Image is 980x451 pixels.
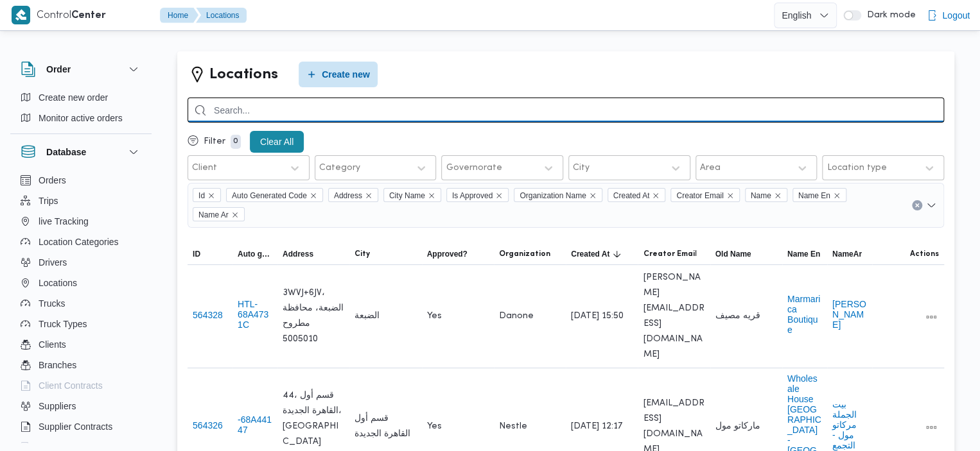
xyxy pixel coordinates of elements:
[15,252,146,273] button: Drivers
[15,232,146,252] button: Location Categories
[188,98,944,123] input: Search...
[160,8,198,23] button: Home
[231,135,241,149] p: 0
[715,309,760,324] span: قريه مصيف
[39,337,66,352] span: Clients
[319,163,360,173] div: Category
[571,249,609,259] span: Created At; Sorted in descending order
[726,192,734,200] button: Remove Creator Email from selection in this group
[15,170,146,191] button: Orders
[299,62,378,87] button: Create new
[39,316,87,332] span: Truck Types
[39,419,112,434] span: Supplier Contracts
[10,170,152,448] div: Database
[499,419,527,434] span: Nestle
[39,296,65,311] span: Trucks
[612,249,622,259] svg: Sorted in descending order
[365,192,372,200] button: Remove Address from selection in this group
[922,3,975,28] button: Logout
[204,137,225,147] p: Filter
[15,87,146,108] button: Create new order
[232,189,307,203] span: Auto Generated Code
[71,11,106,21] b: Center
[21,144,141,160] button: Database
[446,188,509,202] span: Is Approved
[787,249,820,259] span: Name En
[310,192,317,200] button: Remove Auto Generated Code from selection in this group
[700,163,721,173] div: Area
[832,249,862,259] span: NameAr
[39,275,77,291] span: Locations
[792,188,846,202] span: Name En
[277,244,349,264] button: Address
[670,188,739,202] span: Creator Email
[745,188,787,202] span: Name
[383,188,441,202] span: City Name
[566,244,638,264] button: Created AtSorted in descending order
[193,188,221,202] span: Id
[192,163,217,173] div: Client
[328,188,378,202] span: Address
[643,249,696,259] span: Creator Email
[39,173,66,188] span: Orders
[231,211,239,219] button: Remove Name Ar from selection in this group
[250,131,304,153] button: Clear All
[942,8,970,23] span: Logout
[15,416,146,437] button: Supplier Contracts
[15,191,146,211] button: Trips
[520,189,586,203] span: Organization Name
[46,144,86,160] h3: Database
[39,110,123,126] span: Monitor active orders
[283,285,344,347] span: 3WVJ+6JV، الضبعة، محافظة مطروح 5005010
[39,234,119,250] span: Location Categories
[861,10,915,21] span: Dark mode
[573,163,590,173] div: City
[193,420,223,430] button: 564326
[238,249,272,259] span: Auto generated code
[193,207,245,221] span: Name Ar
[39,378,103,393] span: Client Contracts
[209,64,278,86] h2: Locations
[774,192,782,200] button: Remove Name from selection in this group
[499,249,550,259] span: Organization
[10,87,152,133] div: Order
[39,357,76,373] span: Branches
[15,355,146,375] button: Branches
[514,188,602,202] span: Organization Name
[15,293,146,314] button: Trucks
[608,188,666,202] span: Created At
[571,309,624,324] span: [DATE] 15:50
[427,249,468,259] span: Approved?
[39,214,89,229] span: live Tracking
[427,309,442,324] span: Yes
[15,396,146,416] button: Suppliers
[15,314,146,334] button: Truck Types
[198,208,229,222] span: Name Ar
[833,192,841,200] button: Remove Name En from selection in this group
[495,192,503,200] button: Remove Is Approved from selection in this group
[39,255,67,270] span: Drivers
[751,189,771,203] span: Name
[715,419,760,434] span: ماركاتو مول
[798,189,830,203] span: Name En
[188,244,232,264] button: ID
[283,249,313,259] span: Address
[334,189,362,203] span: Address
[232,244,277,264] button: Auto generated code
[21,62,141,77] button: Order
[571,419,623,434] span: [DATE] 12:17
[15,108,146,128] button: Monitor active orders
[196,8,247,23] button: Locations
[46,62,71,77] h3: Order
[15,334,146,355] button: Clients
[39,90,108,105] span: Create new order
[12,6,30,24] img: X8yXhbKr1z7QwAAAABJRU5ErkJggg==
[652,192,660,200] button: Remove Created At from selection in this group
[910,249,939,259] span: Actions
[832,299,867,330] button: [PERSON_NAME]
[715,249,751,259] span: Old Name
[238,299,272,330] button: HTL-68A4731C
[354,309,380,324] span: الضبعة
[354,411,416,442] span: قسم أول القاهرة الجديدة
[322,67,370,82] span: Create new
